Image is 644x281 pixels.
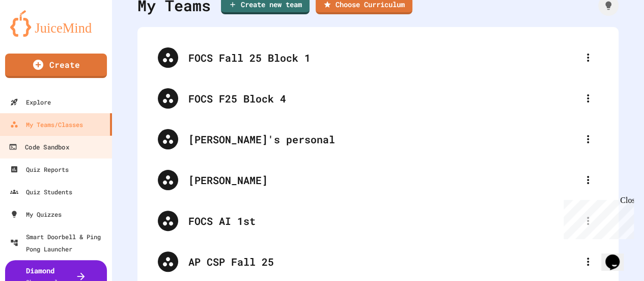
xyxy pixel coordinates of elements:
[188,91,578,106] div: FOCS F25 Block 4
[10,163,69,175] div: Quiz Reports
[188,254,578,269] div: AP CSP Fall 25
[10,96,51,108] div: Explore
[188,50,578,65] div: FOCS Fall 25 Block 1
[188,213,578,228] div: FOCS AI 1st
[148,200,608,241] div: FOCS AI 1st
[10,10,102,37] img: logo-orange.svg
[9,141,69,154] div: Code Sandbox
[601,240,634,271] iframe: chat widget
[10,118,83,131] div: My Teams/Classes
[188,172,578,188] div: [PERSON_NAME]
[5,54,107,78] a: Create
[4,4,70,65] div: Chat with us now!Close
[10,231,108,255] div: Smart Doorbell & Ping Pong Launcher
[148,37,608,78] div: FOCS Fall 25 Block 1
[559,196,634,239] iframe: chat widget
[10,208,62,220] div: My Quizzes
[148,119,608,160] div: [PERSON_NAME]'s personal
[10,186,72,198] div: Quiz Students
[148,160,608,200] div: [PERSON_NAME]
[188,132,578,147] div: [PERSON_NAME]'s personal
[148,78,608,119] div: FOCS F25 Block 4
